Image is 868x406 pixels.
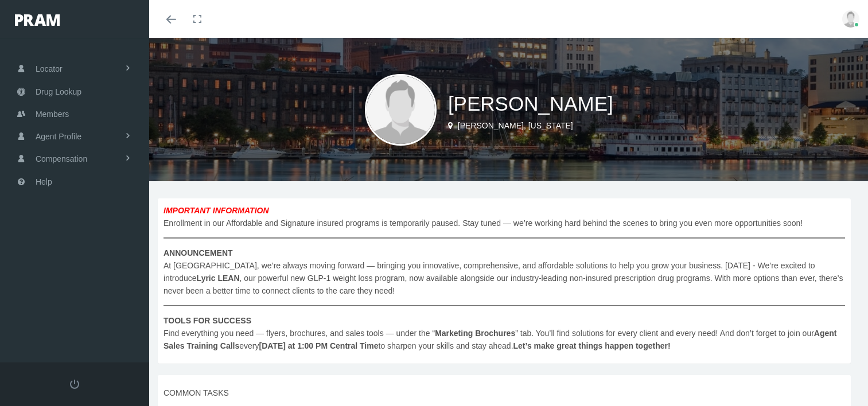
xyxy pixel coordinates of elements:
[164,204,845,352] span: Enrollment in our Affordable and Signature insured programs is temporarily paused. Stay tuned — w...
[164,387,845,399] span: COMMON TASKS
[842,10,859,28] img: user-placeholder.jpg
[164,248,233,257] b: ANNOUNCEMENT
[164,316,251,325] b: TOOLS FOR SUCCESS
[164,329,837,350] b: Agent Sales Training Calls
[164,206,269,215] b: IMPORTANT INFORMATION
[36,148,87,170] span: Compensation
[365,74,437,146] img: user-placeholder.jpg
[36,126,81,147] span: Agent Profile
[36,58,63,80] span: Locator
[435,329,515,338] b: Marketing Brochures
[513,341,671,350] b: Let’s make great things happen together!
[36,81,81,103] span: Drug Lookup
[36,103,69,125] span: Members
[36,171,52,193] span: Help
[259,341,379,350] b: [DATE] at 1:00 PM Central Time
[458,121,573,130] span: [PERSON_NAME], [US_STATE]
[197,274,240,283] b: Lyric LEAN
[15,14,60,26] img: PRAM_20_x_78.png
[448,92,613,115] span: [PERSON_NAME]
